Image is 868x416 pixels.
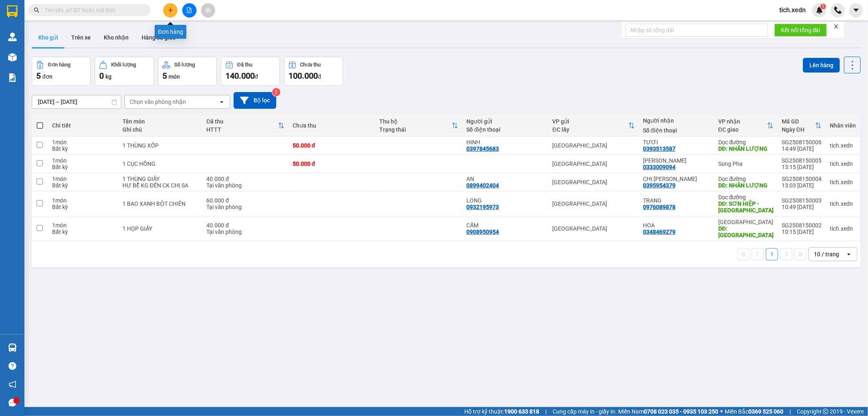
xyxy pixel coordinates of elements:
button: Lên hàng [803,58,840,73]
img: warehouse-icon [8,53,17,62]
span: ⚪️ [720,410,723,413]
b: [DOMAIN_NAME] [68,31,112,37]
div: Tại văn phòng [206,182,284,189]
th: Toggle SortBy [375,115,462,136]
div: 10:15 [DATE] [782,229,822,235]
div: 0395954379 [643,182,676,189]
div: 1 BAO XANH BỘT CHIÊN [122,200,198,207]
button: Khối lượng0kg [95,57,154,86]
span: close [833,24,839,29]
div: 1 HỌP GIẤY [122,225,198,232]
div: SG2508150003 [782,197,822,204]
div: 40.000 đ [206,222,284,229]
div: Thu hộ [379,118,452,125]
span: aim [205,7,211,13]
div: Khối lượng [111,62,136,68]
img: solution-icon [8,73,17,82]
div: Bất kỳ [52,182,114,189]
div: Dọc đường [718,176,774,182]
div: 0393513587 [643,145,676,152]
span: | [789,407,791,416]
div: 50.000 đ [293,161,372,167]
span: 140.000 [225,71,255,81]
button: caret-down [849,3,863,18]
div: 0976089878 [643,204,676,210]
input: Select a date range. [32,95,121,108]
span: notification [9,381,16,388]
div: TRANG [643,197,710,204]
div: CẤM [466,222,544,229]
div: HTTT [206,126,278,133]
div: Trạng thái [379,126,452,133]
button: Kho gửi [32,28,65,47]
img: logo-vxr [7,5,17,18]
div: SG2508150004 [782,176,822,182]
div: DĐ: SƠN HIỆP - KHÁNH SƠN [718,200,774,214]
input: Nhập số tổng đài [625,24,768,37]
th: Toggle SortBy [549,115,639,136]
button: Bộ lọc [234,92,276,109]
img: warehouse-icon [8,343,17,352]
span: đơn [42,73,52,80]
div: Nhân viên [830,122,856,129]
div: tich.xedn [830,179,856,185]
input: Tìm tên, số ĐT hoặc mã đơn [45,6,141,15]
div: 40.000 đ [206,176,284,182]
button: Kết nối tổng đài [774,24,827,37]
div: tich.xedn [830,161,856,167]
strong: 1900 633 818 [504,408,539,415]
div: 0333009094 [643,164,676,170]
span: tich.xedn [773,5,812,15]
div: Tại văn phòng [206,204,284,210]
span: 1 [822,4,824,9]
button: plus [163,3,177,18]
strong: 0708 023 035 - 0935 103 250 [644,408,718,415]
img: warehouse-icon [8,33,17,41]
div: 0899402404 [466,182,499,189]
div: CHỊ PHƯƠNG [643,176,710,182]
div: 0397845683 [466,145,499,152]
div: 1 CỤC HỒNG [122,161,198,167]
span: Miền Bắc [725,407,783,416]
button: Hàng đã giao [135,28,182,47]
button: 1 [766,248,778,260]
button: Đơn hàng5đơn [32,57,91,86]
span: Hỗ trợ kỹ thuật: [464,407,539,416]
div: tich.xedn [830,142,856,149]
b: Xe Đăng Nhân [10,53,36,91]
div: Chưa thu [293,122,372,129]
div: SG2508150005 [782,157,822,164]
div: Số lượng [174,62,195,68]
div: 13:15 [DATE] [782,164,822,170]
div: Số điện thoại [643,127,710,134]
div: Đơn hàng [48,62,70,68]
span: Cung cấp máy in - giấy in: [553,407,616,416]
th: Toggle SortBy [714,115,778,136]
div: [GEOGRAPHIC_DATA] [553,200,635,207]
div: 1 món [52,157,114,164]
div: VP nhận [718,118,767,125]
div: HOA [643,222,710,229]
div: DĐ: NHÂN LƯỢNG [718,145,774,152]
span: plus [168,7,173,13]
div: Người nhận [643,117,710,124]
div: VP gửi [553,118,628,125]
div: 1 món [52,197,114,204]
div: BÍCH PHƯƠNG [643,157,710,164]
div: ĐC giao [718,126,767,133]
button: aim [201,3,215,18]
span: kg [105,73,112,80]
span: file-add [186,7,192,13]
div: 0348469279 [643,229,676,235]
div: Tên món [122,118,198,125]
button: Kho nhận [97,28,135,47]
div: HƯ BỂ KG ĐỀN CK CHỊ SA [122,182,198,189]
div: tich.xedn [830,225,856,232]
div: 14:49 [DATE] [782,145,822,152]
button: Trên xe [65,28,97,47]
svg: open [219,99,225,105]
sup: 2 [272,88,280,96]
div: Chi tiết [52,122,114,129]
div: Bất kỳ [52,229,114,235]
div: Đã thu [206,118,278,125]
